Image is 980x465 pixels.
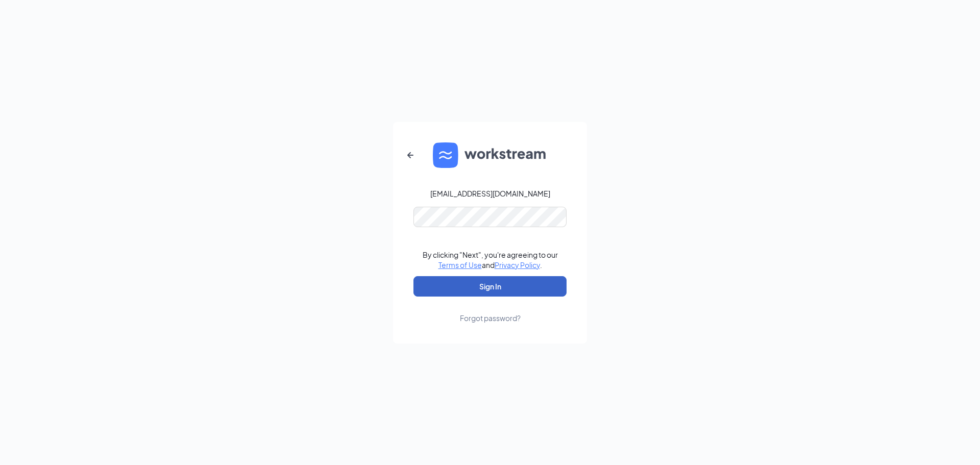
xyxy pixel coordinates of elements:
[413,276,567,297] button: Sign In
[438,260,482,270] a: Terms of Use
[460,313,521,323] div: Forgot password?
[460,297,521,323] a: Forgot password?
[430,188,550,199] div: [EMAIL_ADDRESS][DOMAIN_NAME]
[398,143,423,167] button: ArrowLeftNew
[423,250,558,270] div: By clicking "Next", you're agreeing to our and .
[404,149,416,161] svg: ArrowLeftNew
[433,142,547,168] img: WS logo and Workstream text
[495,260,540,270] a: Privacy Policy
